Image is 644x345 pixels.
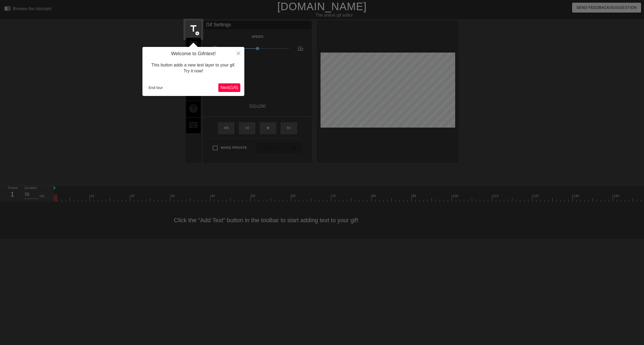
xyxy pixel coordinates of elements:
h4: Welcome to Gifntext! [146,51,240,57]
button: Close [233,47,244,59]
button: Next [218,83,240,92]
span: Next ( 1 / 6 ) [220,85,238,90]
div: This button adds a new text layer to your gif. Try it now! [146,57,240,80]
button: End tour [146,84,165,92]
